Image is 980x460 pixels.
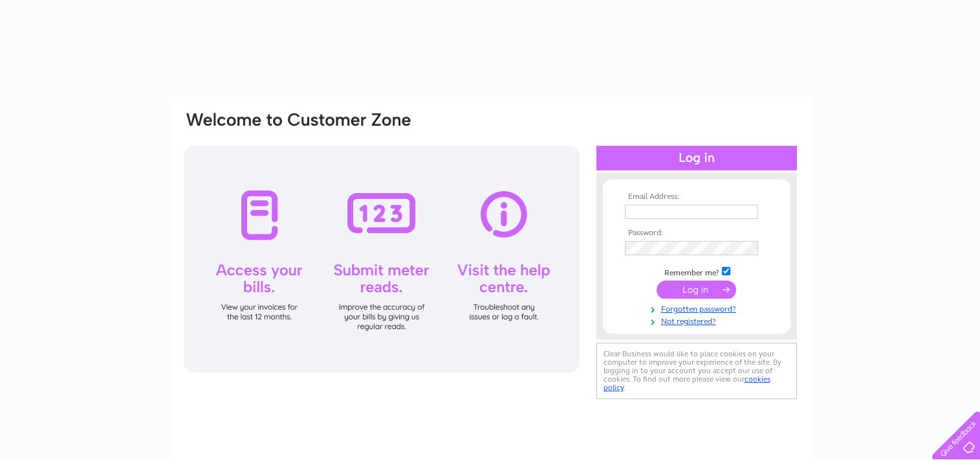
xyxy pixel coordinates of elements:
[596,343,797,399] div: Clear Business would like to place cookies on your computer to improve your experience of the sit...
[622,192,772,201] th: Email Address:
[625,302,772,314] a: Forgotten password?
[625,314,772,327] a: Not registered?
[622,229,772,238] th: Password:
[657,281,736,299] input: Submit
[622,265,772,278] td: Remember me?
[604,374,770,392] a: cookies policy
